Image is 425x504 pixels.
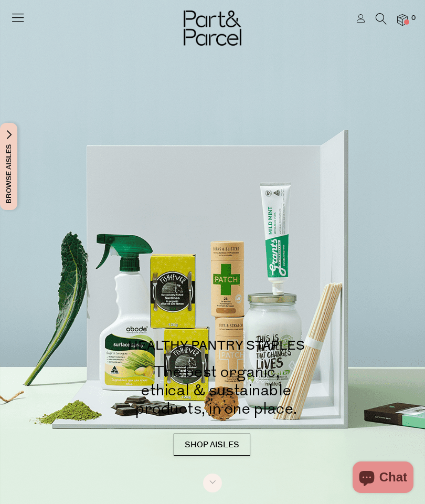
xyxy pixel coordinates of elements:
[31,340,401,352] p: HEALTHY PANTRY STAPLES
[409,14,418,23] span: 0
[349,461,417,496] inbox-online-store-chat: Shopify online store chat
[184,10,241,46] img: Part&Parcel
[3,123,15,210] span: Browse Aisles
[397,14,408,25] a: 0
[174,434,250,456] a: SHOP AISLES
[31,363,401,418] h2: The best organic, ethical & sustainable products, in one place.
